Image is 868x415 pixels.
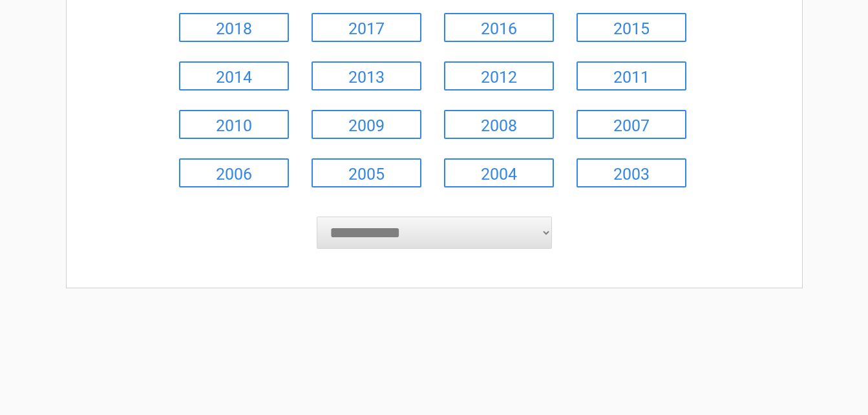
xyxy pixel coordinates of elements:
a: 2008 [444,110,554,139]
a: 2017 [312,13,421,42]
a: 2013 [312,61,421,90]
a: 2004 [444,158,554,187]
a: 2011 [577,61,686,90]
a: 2015 [577,13,686,42]
a: 2016 [444,13,554,42]
a: 2006 [179,158,289,187]
a: 2007 [577,110,686,139]
a: 2005 [312,158,421,187]
a: 2012 [444,61,554,90]
a: 2018 [179,13,289,42]
a: 2010 [179,110,289,139]
a: 2014 [179,61,289,90]
a: 2003 [577,158,686,187]
a: 2009 [312,110,421,139]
